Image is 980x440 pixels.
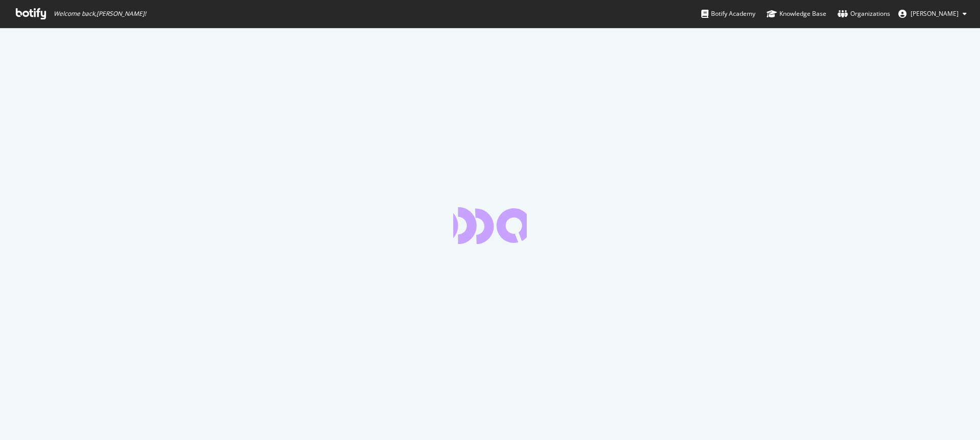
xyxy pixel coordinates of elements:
span: Kruse Andreas [911,9,959,18]
button: [PERSON_NAME] [890,6,975,22]
div: Organizations [838,9,890,19]
span: Welcome back, [PERSON_NAME] ! [54,10,146,18]
div: animation [453,207,527,244]
div: Knowledge Base [767,9,826,19]
div: Botify Academy [701,9,755,19]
